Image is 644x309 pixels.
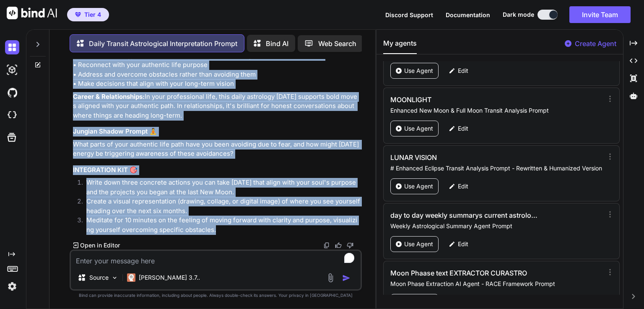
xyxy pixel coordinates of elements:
[5,85,19,100] img: githubDark
[70,292,362,299] p: Bind can provide inaccurate information, including about people. Always double-check its answers....
[458,67,468,75] p: Edit
[385,10,433,19] button: Discord Support
[80,241,120,250] p: Open in Editor
[111,274,118,281] img: Pick Models
[404,240,433,248] p: Use Agent
[390,268,539,278] h3: Moon Phaase text EXTRACTOR CURASTRO
[385,11,433,18] span: Discord Support
[390,106,603,115] p: Enhanced New Moon & Full Moon Transit Analysis Prompt
[390,152,539,162] h3: LUNAR VISION
[5,279,19,294] img: settings
[390,280,603,288] p: Moon Phase Extraction AI Agent - RACE Framework Prompt
[75,12,81,17] img: premium
[390,222,603,230] p: Weekly Astrological Summary Agent Prompt
[404,182,433,191] p: Use Agent
[73,140,360,159] p: What parts of your authentic life path have you been avoiding due to fear, and how might [DATE] e...
[326,273,335,283] img: attachment
[5,63,19,77] img: darkAi-studio
[84,10,101,19] span: Tier 4
[71,251,361,266] textarea: To enrich screen reader interactions, please activate Accessibility in Grammarly extension settings
[458,182,468,191] p: Edit
[139,273,200,282] p: [PERSON_NAME] 3.7..
[127,273,135,282] img: Claude 3.7 Sonnet (Anthropic)
[73,93,145,100] strong: Career & Relationships:
[335,242,342,249] img: like
[446,10,490,19] button: Documentation
[503,10,534,19] span: Dark mode
[318,39,356,49] p: Web Search
[89,273,109,282] p: Source
[390,164,603,173] p: # Enhanced Eclipse Transit Analysis Prompt - Rewritten & Humanized Version
[73,165,360,175] h3: INTEGRATION KIT 🎯
[404,67,433,75] p: Use Agent
[458,124,468,133] p: Edit
[73,51,360,89] p: • Take decisive action on projects begun at the last New Moon • Reconnect with your authentic lif...
[73,92,360,121] p: In your professional life, this daily astrology [DATE] supports bold moves aligned with your auth...
[89,39,237,49] p: Daily Transit Astrological Interpretation Prompt
[575,39,616,49] p: Create Agent
[390,210,539,220] h3: day to day weekly summarys current astrology
[5,108,19,122] img: cloudideIcon
[266,39,288,49] p: Bind AI
[73,127,360,136] h3: Jungian Shadow Prompt 🧘
[80,216,360,234] li: Meditate for 10 minutes on the feeling of moving forward with clarity and purpose, visualizing yo...
[404,124,433,133] p: Use Agent
[73,51,137,59] strong: Best Uses of Energy:
[342,274,351,282] img: icon
[347,242,353,249] img: dislike
[323,242,330,249] img: copy
[67,8,109,21] button: premiumTier 4
[80,197,360,216] li: Create a visual representation (drawing, collage, or digital image) of where you see yourself hea...
[80,178,360,197] li: Write down three concrete actions you can take [DATE] that align with your soul's purpose and the...
[569,6,631,23] button: Invite Team
[458,240,468,248] p: Edit
[383,38,417,54] button: My agents
[446,11,490,18] span: Documentation
[7,7,57,19] img: Bind AI
[5,40,19,54] img: darkChat
[390,95,539,105] h3: MOONLIGHT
